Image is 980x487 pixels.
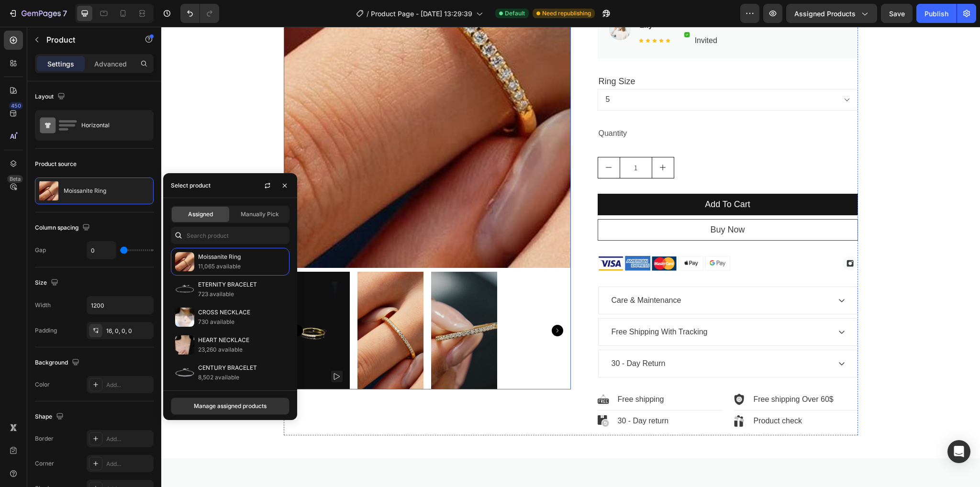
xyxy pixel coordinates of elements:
[39,181,58,200] img: product feature img
[490,229,516,244] img: Alt Image
[35,410,66,423] div: Shape
[544,171,589,184] div: Add To Cart
[241,210,279,219] span: Manually Pick
[786,4,877,23] button: Assigned Products
[450,268,520,279] p: Care & Maintenance
[198,280,285,289] p: ETERNITY BRACELET
[35,160,77,168] div: Product source
[436,229,462,244] img: Alt Image
[180,4,219,23] div: Undo/Redo
[198,289,285,299] p: 723 available
[436,99,697,115] div: Quantity
[523,5,529,11] img: Alt Image
[46,34,128,45] p: Product
[367,9,369,19] span: /
[592,388,641,400] p: Product check
[457,388,508,400] p: 30 - Day return
[542,9,591,18] span: Need republishing
[35,301,51,310] div: Width
[390,298,402,310] button: Carousel Next Arrow
[450,331,504,343] p: 30 - Day Return
[436,388,448,399] img: Alt Image
[198,262,285,271] p: 11,065 available
[35,380,50,389] div: Color
[9,102,23,110] div: 450
[171,181,211,190] div: Select product
[198,373,285,382] p: 8,502 available
[198,308,285,317] p: CROSS NECKLACE
[35,221,92,234] div: Column spacing
[463,229,489,244] img: Alt Image
[175,280,194,299] img: collections
[436,367,448,378] img: Alt Image
[106,460,151,468] div: Add...
[64,188,106,194] p: Moissanite Ring
[681,229,697,244] a: Image Title
[87,297,153,314] input: Auto
[270,245,336,362] img: Moissanite Ring - Glossylo
[371,9,472,19] span: Product Page - [DATE] 13:29:39
[198,363,285,373] p: CENTURY BRACELET
[592,367,672,378] p: Free shipping Over 60$
[681,229,697,244] img: Alt Image
[35,434,54,443] div: Border
[35,90,67,103] div: Layout
[175,252,194,271] img: collections
[198,335,285,345] p: HEART NECKLACE
[889,10,905,18] span: Save
[35,459,54,468] div: Corner
[161,27,980,487] iframe: Design area
[196,245,262,362] img: Moissanite Ring - Glossylo
[437,131,458,151] button: decrement
[4,4,71,23] button: 7
[881,4,913,23] button: Save
[35,326,57,335] div: Padding
[35,356,81,369] div: Background
[916,4,957,23] button: Publish
[106,327,151,335] div: 16, 0, 0, 0
[81,114,140,136] div: Horizontal
[544,229,569,244] img: Alt Image
[491,131,512,151] button: increment
[436,47,475,62] legend: Ring Size
[534,8,556,20] p: Invited
[198,317,285,327] p: 730 available
[505,9,525,18] span: Default
[171,398,290,415] button: Manage assigned products
[572,388,584,399] img: Alt Image
[35,246,46,255] div: Gap
[198,252,285,262] p: Moissanite Ring
[106,381,151,389] div: Add...
[436,167,697,188] button: Add To Cart
[947,440,970,463] div: Open Intercom Messenger
[517,229,543,244] img: Alt Image
[572,367,584,378] img: Alt Image
[175,363,194,382] img: collections
[458,131,491,151] input: quantity
[457,367,503,378] p: Free shipping
[198,345,285,354] p: 23,260 available
[171,227,290,244] input: Search in Settings & Advanced
[63,8,67,19] p: 7
[94,59,127,69] p: Advanced
[175,335,194,354] img: collections
[47,59,74,69] p: Settings
[450,299,546,311] p: Free Shipping With Tracking
[35,277,60,289] div: Size
[924,9,948,19] div: Publish
[188,210,213,219] span: Assigned
[436,192,697,214] button: Buy Now
[106,435,151,443] div: Add...
[549,197,583,210] div: Buy Now
[87,242,116,259] input: Auto
[175,308,194,327] img: collections
[194,402,267,410] div: Manage assigned products
[7,175,23,183] div: Beta
[794,9,856,19] span: Assigned Products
